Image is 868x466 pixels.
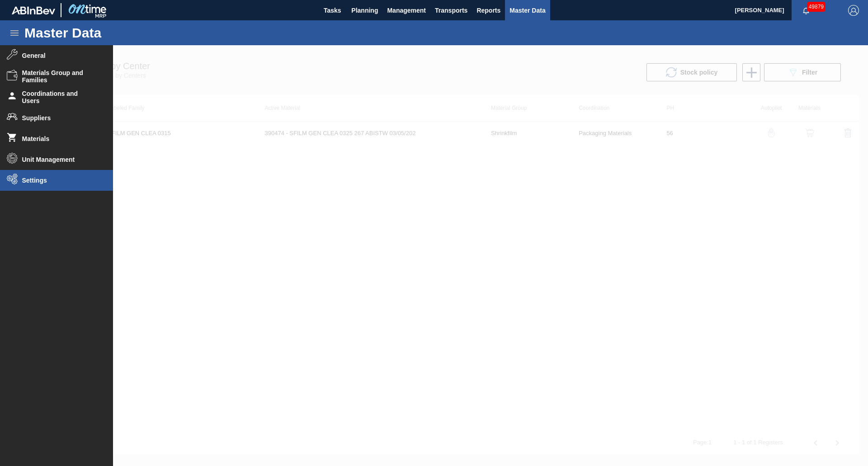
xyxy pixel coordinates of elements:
[792,4,821,17] button: Notifications
[509,5,545,16] span: Master Data
[476,5,500,16] span: Reports
[351,5,378,16] span: Planning
[22,156,97,163] span: Unit Management
[24,28,185,38] h1: Master Data
[22,177,97,184] span: Settings
[807,2,826,12] span: 49879
[22,114,97,122] span: Suppliers
[435,5,467,16] span: Transports
[387,5,426,16] span: Management
[22,52,97,59] span: General
[22,90,97,104] span: Coordinations and Users
[322,5,342,16] span: Tasks
[848,5,859,16] img: Logout
[22,69,97,84] span: Materials Group and Families
[22,135,97,142] span: Materials
[12,6,55,14] img: TNhmsLtSVTkK8tSr43FrP2fwEKptu5GPRR3wAAAABJRU5ErkJggg==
